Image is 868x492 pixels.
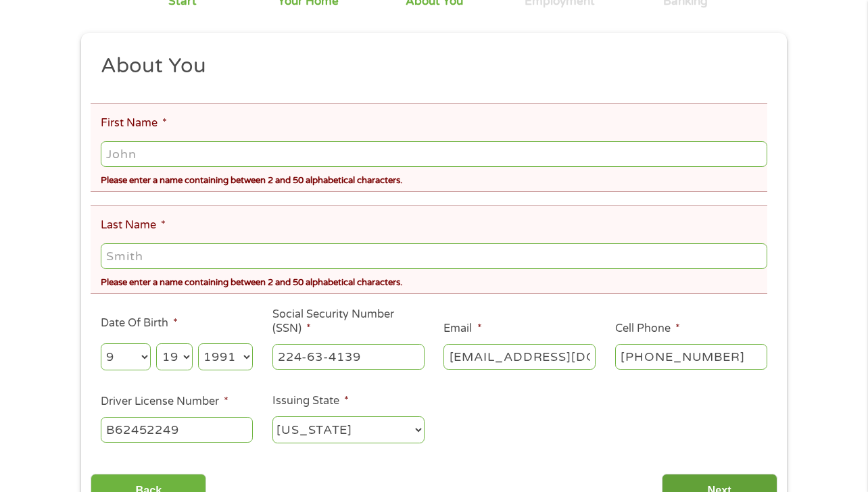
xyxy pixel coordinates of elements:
label: Driver License Number [101,395,228,409]
label: Issuing State [272,394,349,408]
label: Email [443,322,481,336]
div: Please enter a name containing between 2 and 50 alphabetical characters. [101,170,767,188]
label: Date Of Birth [101,316,178,330]
input: John [101,141,767,167]
h2: About You [101,53,758,80]
label: Social Security Number (SSN) [272,307,425,336]
label: Cell Phone [615,322,680,336]
input: (541) 754-3010 [615,344,767,370]
div: Please enter a name containing between 2 and 50 alphabetical characters. [101,272,767,290]
label: First Name [101,116,167,130]
input: 078-05-1120 [272,344,425,370]
input: john@gmail.com [443,344,596,370]
label: Last Name [101,218,166,232]
input: Smith [101,243,767,269]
